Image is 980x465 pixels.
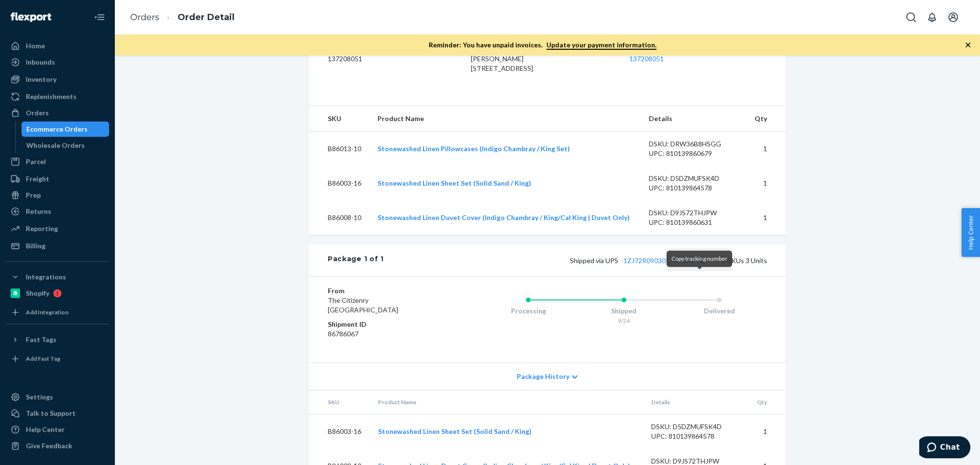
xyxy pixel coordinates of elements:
[22,138,110,153] a: Wholesale Orders
[649,174,739,183] div: DSKU: D5DZMUFSK4D
[26,224,58,233] div: Reporting
[26,354,60,363] div: Add Fast Tag
[26,288,49,298] div: Shopify
[641,106,746,132] th: Details
[644,390,749,414] th: Details
[26,157,46,166] div: Parcel
[328,286,442,296] dt: From
[26,41,45,51] div: Home
[748,414,786,449] td: 1
[378,179,531,187] a: Stonewashed Linen Sheet Set (Solid Sand / King)
[309,132,370,166] td: B86013-10
[671,255,727,262] span: Copy tracking number
[6,238,109,254] a: Billing
[309,106,370,132] th: SKU
[26,335,56,344] div: Fast Tags
[6,105,109,121] a: Orders
[6,72,109,87] a: Inventory
[22,122,110,137] a: Ecommerce Orders
[328,329,442,339] dd: 86786067
[6,422,109,437] a: Help Center
[26,108,49,118] div: Orders
[6,406,109,421] button: Talk to Support
[26,190,41,200] div: Prep
[923,8,942,27] button: Open notifications
[629,55,664,63] a: 137208051
[6,332,109,347] button: Fast Tags
[649,208,739,218] div: DSKU: D9JS72THJPW
[6,55,109,70] a: Inbounds
[649,218,739,227] div: UPC: 810139860631
[328,320,442,329] dt: Shipment ID
[378,427,532,435] a: Stonewashed Linen Sheet Set (Solid Sand / King)
[517,372,569,381] span: Package History
[671,306,767,316] div: Delivered
[6,221,109,236] a: Reporting
[944,8,963,27] button: Open account menu
[370,106,641,132] th: Product Name
[26,141,85,150] div: Wholesale Orders
[11,12,51,22] img: Flexport logo
[309,166,370,200] td: B86003-16
[328,54,456,64] dd: 137208051
[6,171,109,187] a: Freight
[961,208,980,257] button: Help Center
[6,38,109,54] a: Home
[26,409,76,418] div: Talk to Support
[6,154,109,169] a: Parcel
[328,296,398,314] span: The Citizenry [GEOGRAPHIC_DATA]
[26,308,68,316] div: Add Integration
[26,272,66,282] div: Integrations
[651,422,741,432] div: DSKU: D5DZMUFSK4D
[26,92,77,101] div: Replenishments
[26,441,72,451] div: Give Feedback
[748,390,786,414] th: Qty
[130,12,159,22] a: Orders
[26,75,56,84] div: Inventory
[370,390,644,414] th: Product Name
[6,351,109,366] a: Add Fast Tag
[624,256,692,265] a: 1ZJ72R090301342686
[178,12,234,22] a: Order Detail
[378,213,630,221] a: Stonewashed Linen Duvet Cover (Indigo Chambray / King/Cal King | Duvet Only)
[746,106,786,132] th: Qty
[6,305,109,320] a: Add Integration
[6,389,109,405] a: Settings
[651,432,741,441] div: UPC: 810139864578
[546,41,657,50] a: Update your payment information.
[6,269,109,285] button: Integrations
[26,174,49,184] div: Freight
[570,256,709,265] span: Shipped via UPS
[6,204,109,219] a: Returns
[649,139,739,149] div: DSKU: DRW36B8HSGG
[576,306,672,316] div: Shipped
[384,254,767,266] div: 3 SKUs 3 Units
[328,254,384,266] div: Package 1 of 1
[378,144,570,153] a: Stonewashed Linen Pillowcases (Indigo Chambray / King Set)
[429,40,657,50] p: Reminder: You have unpaid invoices.
[480,306,576,316] div: Processing
[6,438,109,454] button: Give Feedback
[746,200,786,235] td: 1
[649,183,739,193] div: UPC: 810139864578
[26,241,45,251] div: Billing
[6,286,109,301] a: Shopify
[26,425,65,434] div: Help Center
[26,207,51,216] div: Returns
[309,414,370,449] td: B86003-16
[6,89,109,104] a: Replenishments
[26,124,88,134] div: Ecommerce Orders
[26,392,53,402] div: Settings
[90,8,109,27] button: Close Navigation
[576,317,672,325] div: 9/24
[746,132,786,166] td: 1
[746,166,786,200] td: 1
[122,3,242,32] ol: breadcrumbs
[6,188,109,203] a: Prep
[649,149,739,158] div: UPC: 810139860679
[26,57,55,67] div: Inbounds
[919,436,970,460] iframe: Opens a widget where you can chat to one of our agents
[309,200,370,235] td: B86008-10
